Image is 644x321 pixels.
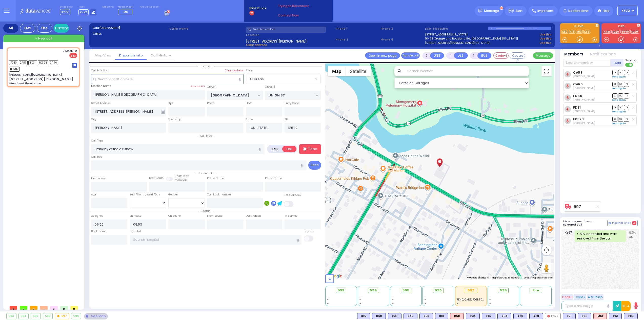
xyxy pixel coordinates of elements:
[404,313,417,319] div: K49
[573,98,595,102] span: Jacob Friedman
[63,49,73,53] span: 9:52 AM
[72,63,77,68] img: message-box.svg
[91,214,104,218] label: Assigned
[30,306,37,310] span: 0
[573,74,595,78] span: Joseph Blumenthal
[19,313,29,319] div: 594
[573,106,581,109] a: FD31
[246,74,321,84] span: All areas
[533,52,553,59] button: Message
[69,53,77,58] span: Fire
[265,176,282,180] label: P Last Name
[425,298,426,302] span: -
[477,52,491,59] button: BUS
[54,24,69,33] a: History
[541,245,552,255] button: Map camera controls
[168,101,173,105] label: Apt
[402,288,409,293] span: 595
[435,313,448,319] div: K18
[285,214,297,218] label: In Service
[618,117,623,122] span: SO
[478,9,482,13] img: message.svg
[425,36,518,41] a: 10-28 Orange and Rockland Rd, [GEOGRAPHIC_DATA] [US_STATE]
[60,306,68,310] span: 0
[198,134,214,138] span: Call type
[612,87,626,90] a: Send again
[91,155,102,159] label: Call Info
[130,193,166,197] div: Year/Month/Week/Day
[575,230,626,242] div: CAR2 cancelled and was removed from the call
[115,53,147,58] a: Dispatch info
[91,84,111,88] label: Location Name
[590,51,616,57] button: Notifications
[9,60,18,65] span: FD40
[568,9,589,13] span: Notifications
[425,41,490,45] a: [STREET_ADDRESS][PERSON_NAME][US_STATE]
[35,36,52,41] span: + New call
[500,288,507,293] span: 599
[578,313,591,319] div: K53
[246,39,307,43] span: [STREET_ADDRESS][PERSON_NAME]
[540,36,551,41] a: Use this
[9,82,41,85] div: Standby at the air show
[612,105,617,110] span: DR
[624,70,629,75] span: TR
[624,313,638,319] div: K80
[545,313,561,319] div: FD20
[612,221,631,225] span: Internal Chat
[612,122,626,125] a: Send again
[199,209,213,213] span: Status
[537,9,554,13] span: Important
[466,313,480,319] div: K34
[563,313,576,319] div: K71
[625,62,633,67] label: Turn off text
[49,60,58,65] span: CAR6
[196,171,216,175] span: Patient info
[547,315,550,317] img: red-radio-icon.svg
[130,214,141,218] label: En Route
[430,52,444,59] button: UNIT
[265,85,275,89] label: Cross 2
[609,222,611,225] img: comment-alt.png
[392,298,394,302] span: -
[425,27,488,31] label: Last 3 location
[118,6,134,9] label: Medic on call
[147,53,175,58] a: Call History
[327,294,329,298] span: -
[404,313,417,319] div: BLS
[308,146,317,152] p: Tone
[149,176,164,180] label: Last Name
[207,193,231,197] label: Call back number
[489,298,491,302] span: -
[91,53,115,58] a: Map View
[93,26,168,30] label: Cad:
[20,306,27,310] span: 0
[529,313,543,319] div: BLS
[540,41,551,45] a: Use this
[207,85,216,89] label: Cross 1
[464,288,478,293] div: 597
[37,24,52,33] div: Fire
[20,24,35,33] div: EMS
[618,93,623,98] span: SO
[620,30,630,34] a: 5940
[130,229,141,233] label: Hospital
[246,27,326,33] input: Search a contact
[175,178,188,182] span: members
[513,313,527,319] div: K20
[60,6,73,9] label: Dispatcher
[9,77,73,82] div: [STREET_ADDRESS][PERSON_NAME]
[207,101,215,105] label: Room
[454,52,468,59] button: ALS
[161,110,165,114] span: Other building occupants
[336,27,379,31] span: Phone 1
[284,193,301,197] label: Use Callback
[327,302,329,305] span: -
[207,214,223,218] label: From Scene
[28,60,37,65] span: FD31
[425,294,426,298] span: -
[327,273,343,279] a: Open this area in Google Maps (opens a new window)
[611,30,620,34] a: FD20
[561,294,573,300] button: Code 1
[484,8,499,13] span: Message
